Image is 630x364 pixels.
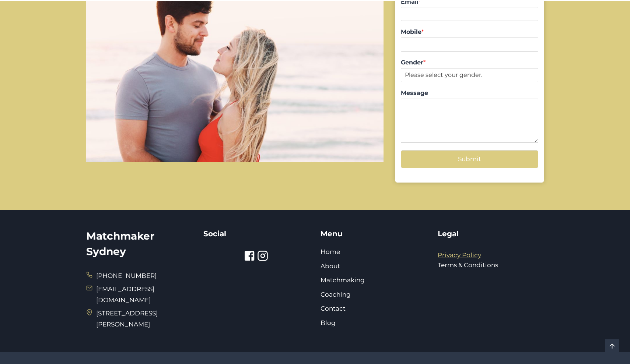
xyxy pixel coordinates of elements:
a: Scroll to top [605,339,619,353]
a: Contact [321,305,346,312]
label: Message [401,89,538,97]
h5: Social [203,228,309,239]
a: Matchmaking [321,276,365,284]
label: Gender [401,59,538,67]
a: Blog [321,319,336,326]
h5: Legal [438,228,544,239]
h2: Matchmaker Sydney [86,228,192,259]
button: Submit [401,150,538,168]
span: [STREET_ADDRESS][PERSON_NAME] [96,308,192,330]
h5: Menu [321,228,427,239]
a: Privacy Policy [438,251,481,259]
a: Coaching [321,291,351,298]
input: Mobile [401,38,538,52]
a: About [321,262,340,270]
a: [PHONE_NUMBER] [96,272,157,279]
a: Home [321,248,340,255]
a: Terms & Conditions [438,261,498,269]
label: Mobile [401,28,538,36]
a: [EMAIL_ADDRESS][DOMAIN_NAME] [96,285,154,304]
